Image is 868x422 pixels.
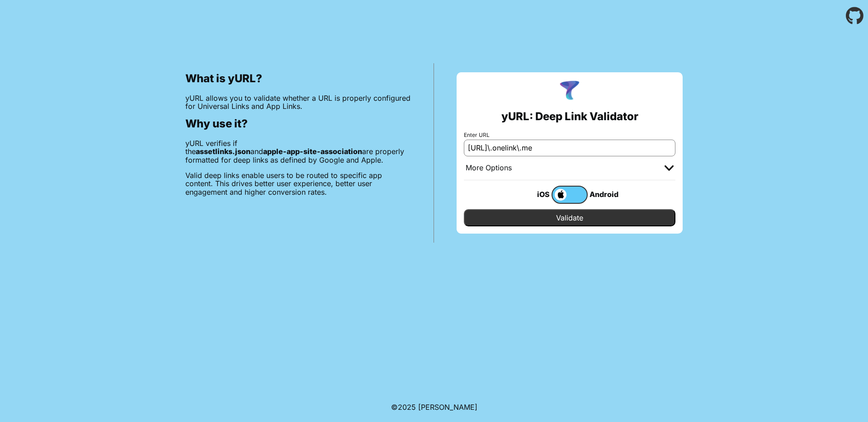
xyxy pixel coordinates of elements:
img: yURL Logo [558,80,581,103]
span: 2025 [398,403,416,412]
p: yURL allows you to validate whether a URL is properly configured for Universal Links and App Links. [185,94,411,111]
h2: yURL: Deep Link Validator [501,110,638,123]
input: Validate [464,209,675,226]
a: Michael Ibragimchayev's Personal Site [418,403,477,412]
label: Enter URL [464,132,675,138]
p: Valid deep links enable users to be routed to specific app content. This drives better user exper... [185,171,411,196]
h2: What is yURL? [185,72,411,85]
b: assetlinks.json [196,147,250,156]
p: yURL verifies if the and are properly formatted for deep links as defined by Google and Apple. [185,139,411,164]
img: chevron [665,165,674,171]
footer: © [391,392,477,422]
div: iOS [515,188,552,200]
div: Android [588,188,624,200]
b: apple-app-site-association [263,147,362,156]
div: More Options [466,164,512,173]
h2: Why use it? [185,117,411,130]
input: e.g. https://app.chayev.com/xyx [464,140,675,156]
